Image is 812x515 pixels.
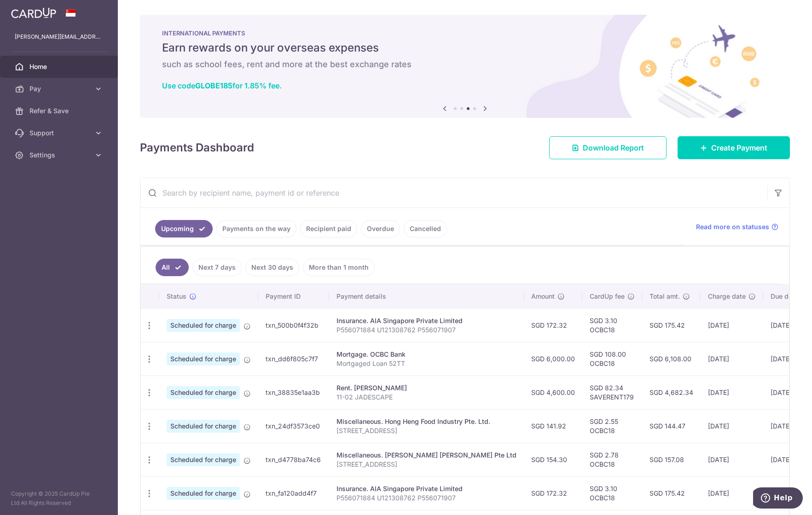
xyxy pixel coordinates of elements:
span: Due date [771,292,798,301]
div: Insurance. AIA Singapore Private Limited [336,484,516,493]
span: Scheduled for charge [167,453,240,466]
div: Rent. [PERSON_NAME] [336,383,516,393]
a: Create Payment [678,136,790,159]
span: CardUp fee [590,292,625,301]
p: INTERNATIONAL PAYMENTS [162,29,768,37]
td: SGD 154.30 [524,443,582,476]
td: txn_38835e1aa3b [258,376,329,409]
span: Settings [29,150,90,160]
a: Overdue [361,220,400,237]
span: Total amt. [650,292,680,301]
a: Upcoming [155,220,213,237]
td: SGD 144.47 [642,409,701,443]
b: GLOBE185 [195,81,232,90]
td: SGD 3.10 OCBC18 [582,476,642,510]
td: [DATE] [701,342,763,376]
img: International Payment Banner [140,15,790,118]
a: More than 1 month [303,259,375,276]
span: Refer & Save [29,106,90,116]
p: [STREET_ADDRESS] [336,426,516,435]
td: SGD 4,600.00 [524,376,582,409]
td: SGD 4,682.34 [642,376,701,409]
a: Next 30 days [245,259,299,276]
td: [DATE] [701,443,763,476]
td: SGD 175.42 [642,476,701,510]
img: CardUp [11,7,56,18]
span: Scheduled for charge [167,353,240,365]
span: Download Report [583,142,644,153]
td: [DATE] [701,376,763,409]
td: SGD 141.92 [524,409,582,443]
p: 11-02 JADESCAPE [336,393,516,402]
h5: Earn rewards on your overseas expenses [162,41,768,55]
span: Charge date [708,292,746,301]
p: P556071884 U121308762 P556071907 [336,325,516,335]
h4: Payments Dashboard [140,139,254,156]
span: Create Payment [711,142,767,153]
td: txn_d4778ba74c6 [258,443,329,476]
a: Recipient paid [300,220,357,237]
p: P556071884 U121308762 P556071907 [336,493,516,503]
div: Miscellaneous. [PERSON_NAME] [PERSON_NAME] Pte Ltd [336,451,516,460]
span: Read more on statuses [696,222,769,231]
td: SGD 175.42 [642,308,701,342]
td: txn_dd6f805c7f7 [258,342,329,376]
a: Use codeGLOBE185for 1.85% fee. [162,81,282,90]
span: Scheduled for charge [167,487,240,500]
input: Search by recipient name, payment id or reference [140,178,767,208]
p: [STREET_ADDRESS] [336,460,516,469]
td: SGD 2.55 OCBC18 [582,409,642,443]
td: [DATE] [701,308,763,342]
td: txn_fa120add4f7 [258,476,329,510]
p: Mortgaged Loan 52TT [336,359,516,368]
h6: such as school fees, rent and more at the best exchange rates [162,59,768,70]
th: Payment ID [258,284,329,308]
a: Cancelled [404,220,447,237]
a: All [156,259,189,276]
span: Scheduled for charge [167,386,240,399]
div: Insurance. AIA Singapore Private Limited [336,316,516,325]
td: SGD 172.32 [524,308,582,342]
td: [DATE] [701,409,763,443]
a: Read more on statuses [696,222,778,231]
span: Scheduled for charge [167,420,240,433]
div: Mortgage. OCBC Bank [336,350,516,359]
span: Pay [29,84,90,93]
span: Status [167,292,186,301]
td: txn_500b0f4f32b [258,308,329,342]
td: SGD 6,000.00 [524,342,582,376]
a: Download Report [549,136,667,159]
td: SGD 82.34 SAVERENT179 [582,376,642,409]
a: Payments on the way [216,220,296,237]
td: SGD 2.78 OCBC18 [582,443,642,476]
td: SGD 157.08 [642,443,701,476]
p: [PERSON_NAME][EMAIL_ADDRESS][DOMAIN_NAME] [15,32,103,41]
span: Home [29,62,90,71]
td: SGD 6,108.00 [642,342,701,376]
span: Amount [531,292,555,301]
iframe: Opens a widget where you can find more information [753,487,803,510]
td: [DATE] [701,476,763,510]
td: SGD 172.32 [524,476,582,510]
td: SGD 108.00 OCBC18 [582,342,642,376]
div: Miscellaneous. Hong Heng Food Industry Pte. Ltd. [336,417,516,426]
span: Support [29,128,90,138]
span: Scheduled for charge [167,319,240,332]
a: Next 7 days [192,259,242,276]
td: txn_24df3573ce0 [258,409,329,443]
th: Payment details [329,284,524,308]
td: SGD 3.10 OCBC18 [582,308,642,342]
